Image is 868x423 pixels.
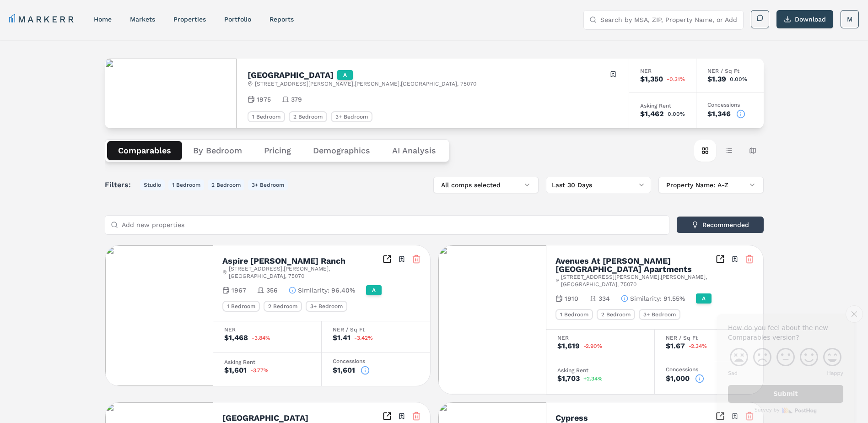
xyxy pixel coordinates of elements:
[105,179,136,190] span: Filters:
[222,414,308,422] h2: [GEOGRAPHIC_DATA]
[583,376,603,381] span: +2.34%
[716,412,725,421] a: Inspect Comparables
[266,286,278,295] span: 356
[433,177,539,193] button: All comps selected
[730,76,747,82] span: 0.00%
[331,111,372,122] div: 3+ Bedroom
[9,13,75,26] a: MARKERR
[331,286,355,295] span: 96.40%
[224,367,247,374] div: $1,601
[557,368,643,373] div: Asking Rent
[666,367,752,372] div: Concessions
[658,177,764,193] button: Property Name: A-Z
[598,294,610,303] span: 334
[557,335,643,341] div: NER
[140,179,165,190] button: Studio
[639,309,680,320] div: 3+ Bedroom
[557,342,580,350] div: $1,619
[291,95,302,104] span: 379
[248,71,334,79] h2: [GEOGRAPHIC_DATA]
[630,294,662,303] span: Similarity :
[557,375,580,382] div: $1,703
[94,16,112,23] a: home
[561,273,716,288] span: [STREET_ADDRESS][PERSON_NAME] , [PERSON_NAME] , [GEOGRAPHIC_DATA] , 75070
[555,414,588,422] h2: Cypress
[583,343,602,349] span: -2.90%
[182,141,253,160] button: By Bedroom
[257,95,271,104] span: 1975
[229,265,383,280] span: [STREET_ADDRESS] , [PERSON_NAME] , [GEOGRAPHIC_DATA] , 75070
[366,285,382,295] div: A
[232,286,246,295] span: 1967
[640,103,685,108] div: Asking Rent
[640,110,664,118] div: $1,462
[107,141,182,160] button: Comparables
[354,335,373,341] span: -3.42%
[333,358,419,364] div: Concessions
[333,327,419,332] div: NER / Sq Ft
[224,16,251,23] a: Portfolio
[248,111,285,122] div: 1 Bedroom
[248,179,288,190] button: 3+ Bedroom
[841,10,859,28] button: M
[555,257,716,273] h2: Avenues At [PERSON_NAME][GEOGRAPHIC_DATA] Apartments
[707,110,731,118] div: $1,346
[224,327,310,332] div: NER
[640,68,685,74] div: NER
[130,16,155,23] a: markets
[668,111,685,117] span: 0.00%
[847,15,852,24] span: M
[333,334,350,342] div: $1.41
[600,11,738,29] input: Search by MSA, ZIP, Property Name, or Address
[666,342,685,350] div: $1.67
[383,412,392,421] a: Inspect Comparables
[222,301,260,312] div: 1 Bedroom
[270,16,294,23] a: reports
[565,294,578,303] span: 1910
[597,309,635,320] div: 2 Bedroom
[696,293,712,304] div: A
[689,343,707,349] span: -2.34%
[289,111,327,122] div: 2 Bedroom
[306,301,347,312] div: 3+ Bedroom
[298,286,329,295] span: Similarity :
[224,359,310,365] div: Asking Rent
[383,255,392,264] a: Inspect Comparables
[250,368,269,373] span: -3.77%
[208,179,244,190] button: 2 Bedroom
[122,216,663,234] input: Add new properties
[666,335,752,341] div: NER / Sq Ft
[677,217,764,233] button: Recommended
[173,16,206,23] a: properties
[667,76,685,82] span: -0.31%
[555,309,593,320] div: 1 Bedroom
[333,367,355,374] div: $1,601
[707,68,753,74] div: NER / Sq Ft
[302,141,381,160] button: Demographics
[666,375,690,382] div: $1,000
[224,334,248,342] div: $1,468
[222,257,345,265] h2: Aspire [PERSON_NAME] Ranch
[707,76,726,83] div: $1.39
[253,141,302,160] button: Pricing
[255,80,476,87] span: [STREET_ADDRESS][PERSON_NAME] , [PERSON_NAME] , [GEOGRAPHIC_DATA] , 75070
[640,76,663,83] div: $1,350
[716,255,725,264] a: Inspect Comparables
[707,102,753,108] div: Concessions
[381,141,447,160] button: AI Analysis
[264,301,302,312] div: 2 Bedroom
[663,294,685,303] span: 91.55%
[776,10,833,28] button: Download
[337,70,353,80] div: A
[252,335,270,341] span: -3.84%
[168,179,204,190] button: 1 Bedroom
